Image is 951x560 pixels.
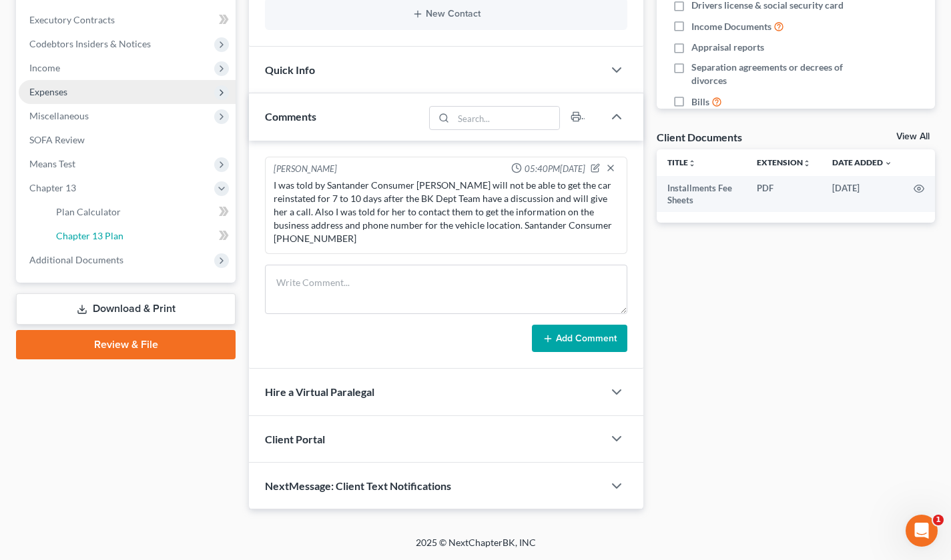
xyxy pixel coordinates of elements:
td: PDF [746,176,822,213]
span: Bills [691,95,709,109]
span: Executory Contracts [29,14,115,25]
span: Miscellaneous [29,110,89,121]
div: Client Documents [657,130,742,144]
a: View All [896,132,930,141]
span: Expenses [29,86,67,97]
span: 1 [933,515,944,525]
a: Review & File [16,330,236,359]
a: Titleunfold_more [667,157,696,167]
a: Extensionunfold_more [757,157,811,167]
div: 2025 © NextChapterBK, INC [95,536,856,560]
span: Codebtors Insiders & Notices [29,38,151,49]
span: Plan Calculator [56,206,121,217]
button: New Contact [276,9,617,19]
div: I was told by Santander Consumer [PERSON_NAME] will not be able to get the car reinstated for 7 t... [274,179,619,245]
span: Means Test [29,158,75,169]
span: NextMessage: Client Text Notifications [265,479,451,492]
span: SOFA Review [29,134,85,145]
span: Additional Documents [29,254,123,265]
span: Appraisal reports [691,41,764,54]
span: Chapter 13 Plan [56,230,123,241]
span: Separation agreements or decrees of divorces [691,61,854,87]
a: Date Added expand_more [832,157,892,167]
span: Income Documents [691,20,771,33]
i: expand_more [884,159,892,167]
span: Quick Info [265,63,315,76]
td: [DATE] [822,176,903,213]
input: Search... [454,107,560,129]
iframe: Intercom live chat [906,515,938,547]
i: unfold_more [688,159,696,167]
a: Executory Contracts [19,8,236,32]
span: Hire a Virtual Paralegal [265,385,374,398]
span: Chapter 13 [29,182,76,193]
a: Download & Print [16,293,236,325]
div: [PERSON_NAME] [274,163,337,176]
span: Client Portal [265,433,325,445]
a: SOFA Review [19,128,236,152]
button: Add Comment [532,325,627,353]
i: unfold_more [803,159,811,167]
td: Installments Fee Sheets [657,176,746,213]
span: Income [29,62,60,73]
a: Plan Calculator [45,200,236,224]
span: 05:40PM[DATE] [525,163,585,175]
span: Comments [265,110,316,123]
a: Chapter 13 Plan [45,224,236,248]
